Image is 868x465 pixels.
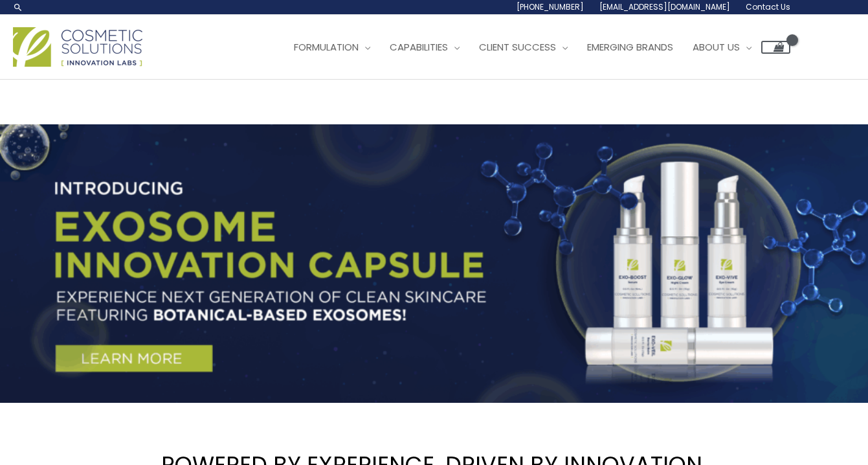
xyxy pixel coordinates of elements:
[13,27,142,67] img: Cosmetic Solutions Logo
[380,28,469,67] a: Capabilities
[390,40,448,54] span: Capabilities
[577,28,683,67] a: Emerging Brands
[13,2,23,12] a: Search icon link
[587,40,673,54] span: Emerging Brands
[746,1,790,12] span: Contact Us
[761,41,790,54] a: View Shopping Cart, empty
[284,28,380,67] a: Formulation
[517,1,584,12] span: [PHONE_NUMBER]
[274,28,790,67] nav: Site Navigation
[479,40,556,54] span: Client Success
[693,40,740,54] span: About Us
[294,40,359,54] span: Formulation
[599,1,730,12] span: [EMAIL_ADDRESS][DOMAIN_NAME]
[469,28,577,67] a: Client Success
[683,28,761,67] a: About Us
